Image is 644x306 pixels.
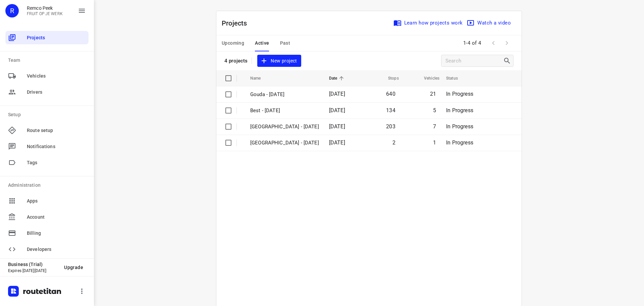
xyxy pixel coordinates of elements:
span: Next Page [500,36,514,50]
span: Previous Page [487,36,500,50]
span: Vehicles [415,74,439,82]
span: 5 [433,107,436,114]
div: Drivers [5,85,89,99]
p: Administration [8,182,89,189]
span: 203 [386,123,395,130]
span: Account [27,214,86,221]
div: Billing [5,226,89,240]
div: Tags [5,156,89,169]
div: Projects [5,31,89,44]
p: Setup [8,111,89,118]
p: Team [8,57,89,64]
p: Expires [DATE][DATE] [8,268,59,273]
span: 640 [386,91,395,97]
span: In Progress [446,107,473,114]
span: In Progress [446,139,473,146]
span: [DATE] [329,107,345,114]
div: Account [5,210,89,224]
span: 1 [433,139,436,146]
input: Search projects [445,56,503,66]
span: Stops [379,74,399,82]
span: New project [261,57,297,65]
button: New project [257,55,301,67]
p: [GEOGRAPHIC_DATA] - [DATE] [250,123,319,131]
span: Active [255,39,269,47]
span: Status [446,74,467,82]
span: Upgrade [64,265,83,270]
div: Route setup [5,124,89,137]
span: Billing [27,230,86,237]
div: Search [503,57,513,65]
p: 4 projects [224,58,248,64]
span: In Progress [446,123,473,130]
span: Route setup [27,127,86,134]
p: FRUIT OP JE WERK [27,11,63,16]
span: In Progress [446,91,473,97]
span: 1-4 of 4 [461,36,484,50]
span: 21 [430,91,436,97]
div: Developers [5,243,89,256]
p: Remco Peek [27,5,63,11]
span: Date [329,74,346,82]
p: Projects [222,18,253,28]
span: Projects [27,34,86,41]
span: [DATE] [329,139,345,146]
span: 134 [386,107,395,114]
div: Vehicles [5,69,89,83]
div: Apps [5,194,89,208]
span: Notifications [27,143,86,150]
p: Gouda - [DATE] [250,91,319,98]
p: [GEOGRAPHIC_DATA] - [DATE] [250,139,319,147]
p: Best - [DATE] [250,107,319,115]
div: Notifications [5,140,89,153]
div: R [5,4,19,17]
span: Upcoming [222,39,244,47]
span: [DATE] [329,123,345,130]
span: Name [250,74,270,82]
span: Tags [27,159,86,166]
span: Past [280,39,290,47]
span: 2 [392,139,395,146]
button: Upgrade [59,261,89,273]
span: Vehicles [27,73,86,80]
span: 7 [433,123,436,130]
p: Business (Trial) [8,262,59,267]
span: Drivers [27,89,86,96]
span: [DATE] [329,91,345,97]
span: Apps [27,198,86,205]
span: Developers [27,246,86,253]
